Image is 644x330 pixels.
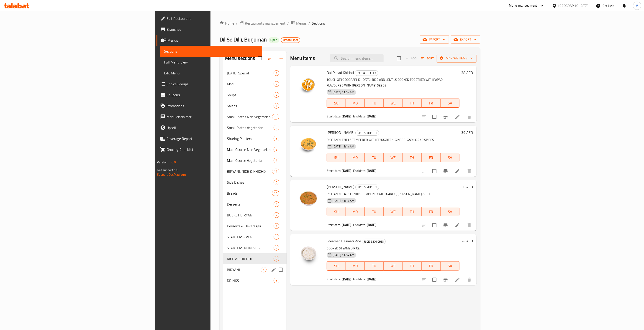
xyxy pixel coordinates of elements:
[223,122,287,133] div: Small Plates Vegetarian4
[223,210,287,221] div: BUCKET BIRYANI7
[274,212,279,218] div: items
[440,56,473,61] span: Manage items
[272,169,279,174] div: items
[274,246,279,250] span: 2
[454,37,477,42] span: export
[353,113,366,119] span: End date:
[420,35,449,44] button: import
[420,55,435,62] button: Sort
[167,147,259,152] span: Grocery Checklist
[169,159,176,165] span: 1.0.0
[403,99,421,108] button: TH
[157,122,262,133] a: Upsell
[365,261,384,271] button: TU
[227,81,274,87] span: M41
[294,184,323,213] img: Saadi Khichdi
[294,129,323,158] img: Methi Masala Khichdi
[442,208,458,215] span: SA
[430,166,439,176] span: Select to update
[227,267,261,272] div: BIRYANI
[346,207,365,216] button: MO
[274,158,279,163] span: 7
[227,158,274,163] div: Main Course Vegetarian
[423,208,439,215] span: FR
[269,37,279,43] div: Open
[223,111,287,122] div: Small Plates Non Vegetarian13
[367,263,382,269] span: TU
[327,191,459,197] p: RICE AND BLACK LENTILS TEMPERED WITH GARLIC, [PERSON_NAME] & GHEE
[167,114,259,119] span: Menu disclaimer
[451,35,480,44] button: export
[239,20,285,26] a: Restaurants management
[294,238,323,267] img: Steamed Basmati Rice
[223,221,287,231] div: Desserts & Beverages1
[342,276,352,282] b: [DATE]
[430,221,439,230] span: Select to update
[274,180,279,185] div: items
[346,99,365,108] button: MO
[223,264,287,275] div: BIRYANI5edit
[157,144,262,155] a: Grocery Checklist
[274,278,279,283] div: items
[346,153,365,162] button: MO
[365,153,384,162] button: TU
[348,208,363,215] span: MO
[327,153,346,162] button: SU
[274,224,279,228] span: 1
[327,168,341,174] span: Start date:
[223,188,287,199] div: Breads15
[559,3,589,8] div: [GEOGRAPHIC_DATA]
[227,190,272,196] div: Breads
[274,137,279,141] span: 5
[227,125,274,130] div: Small Plates Vegetarian
[227,201,274,207] span: Desserts
[441,261,459,271] button: SA
[227,92,274,98] div: Soups
[440,220,451,231] button: Branch-specific-item
[167,125,259,130] span: Upsell
[164,48,259,54] span: Sections
[227,136,274,141] div: Sharing Platters
[281,38,300,42] span: Urban Piper
[367,154,382,161] span: TU
[274,71,279,75] span: 1
[455,168,460,174] a: Edit menu item
[227,278,274,283] div: DRINKS
[223,89,287,100] div: Soups4
[461,129,473,136] h6: 39 AED
[227,70,274,76] span: [DATE] Special
[384,153,403,162] button: WE
[365,99,384,108] button: TU
[327,207,346,216] button: SU
[423,263,439,269] span: FR
[223,199,287,210] div: Desserts3
[274,158,279,163] div: items
[327,238,361,244] span: Steamed Basmati Rice
[331,90,356,94] span: [DATE] 11:14 AM
[227,245,274,251] div: STARTERS NON-VEG
[227,234,274,240] span: STARTERS- VEG
[291,20,307,26] a: Menus
[167,16,259,21] span: Edit Restaurant
[245,20,285,26] span: Restaurants management
[441,99,459,108] button: SA
[164,70,259,76] span: Edit Menu
[384,261,403,271] button: WE
[223,144,287,155] div: Main Course Non Vegetarian8
[223,275,287,286] div: DRINKS6
[356,130,379,136] span: RICE & KHICHDI
[272,190,279,196] div: items
[160,68,262,79] a: Edit Menu
[157,172,186,178] a: Support.OpsPlatform
[327,261,346,271] button: SU
[327,222,341,228] span: Start date:
[227,256,274,261] span: RICE & KHICHDI
[327,77,459,88] p: TOUCH OF [GEOGRAPHIC_DATA], RICE AND LENTILS COOKED TOGETHER WITH PAPAD, FLAVOURED WITH [PERSON_N...
[223,253,287,264] div: RICE & KHICHDI4
[227,147,274,152] span: Main Course Non Vegetarian
[227,180,274,185] span: Side Dishes
[157,24,262,35] a: Branches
